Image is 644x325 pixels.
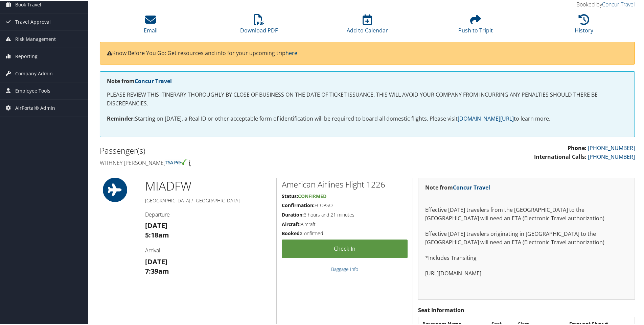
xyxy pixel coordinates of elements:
a: Add to Calendar [347,17,388,33]
strong: Seat Information [418,306,464,313]
p: *Includes Transiting [425,253,628,262]
p: [URL][DOMAIN_NAME] [425,269,628,277]
h5: 3 hours and 21 minutes [282,211,408,218]
strong: Note from [107,77,172,84]
a: Email [144,17,158,33]
strong: Aircraft: [282,220,301,227]
strong: 7:39am [145,266,169,275]
img: tsa-precheck.png [165,158,187,165]
strong: Status: [282,192,298,199]
span: Employee Tools [15,82,50,99]
a: Baggage Info [331,265,358,272]
strong: Phone: [568,144,586,151]
p: Effective [DATE] travelers from the [GEOGRAPHIC_DATA] to the [GEOGRAPHIC_DATA] will need an ETA (... [425,196,628,222]
span: Company Admin [15,65,53,81]
a: Push to Tripit [458,17,493,33]
strong: [DATE] [145,220,167,229]
a: here [285,49,297,56]
h4: Departure [145,210,271,218]
strong: Note from [425,183,490,191]
a: [PHONE_NUMBER] [588,152,635,160]
strong: Reminder: [107,114,135,122]
a: Concur Travel [453,183,490,191]
h2: Passenger(s) [100,144,362,156]
h5: [GEOGRAPHIC_DATA] / [GEOGRAPHIC_DATA] [145,197,271,203]
span: Reporting [15,47,38,64]
strong: Duration: [282,211,304,217]
a: [PHONE_NUMBER] [588,144,635,151]
strong: Booked: [282,229,301,236]
span: AirPortal® Admin [15,99,55,116]
p: Know Before You Go: Get resources and info for your upcoming trip [107,48,628,57]
h2: American Airlines Flight 1226 [282,178,408,190]
h4: Arrival [145,246,271,253]
span: Travel Approval [15,13,51,30]
h5: FCOASO [282,201,408,208]
span: Confirmed [298,192,326,199]
a: Check-in [282,239,408,257]
strong: Confirmation: [282,201,315,208]
span: Risk Management [15,30,56,47]
a: Download PDF [240,17,278,33]
strong: 5:18am [145,230,169,239]
h5: Confirmed [282,229,408,236]
a: History [575,17,593,33]
strong: International Calls: [534,152,586,160]
p: Starting on [DATE], a Real ID or other acceptable form of identification will be required to boar... [107,114,628,123]
p: Effective [DATE] travelers originating in [GEOGRAPHIC_DATA] to the [GEOGRAPHIC_DATA] will need an... [425,229,628,246]
h4: Withney [PERSON_NAME] [100,158,362,166]
a: [DOMAIN_NAME][URL] [458,114,514,122]
h5: Aircraft [282,220,408,227]
h1: MIA DFW [145,177,271,194]
strong: [DATE] [145,256,167,266]
p: PLEASE REVIEW THIS ITINERARY THOROUGHLY BY CLOSE OF BUSINESS ON THE DATE OF TICKET ISSUANCE. THIS... [107,90,628,107]
a: Concur Travel [135,77,172,84]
